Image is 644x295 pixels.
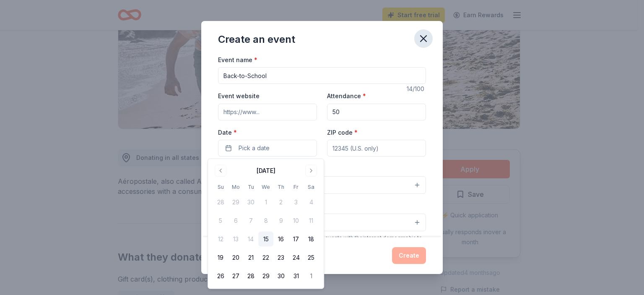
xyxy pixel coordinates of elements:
[258,183,273,191] th: Wednesday
[327,140,426,157] input: 12345 (U.S. only)
[288,232,304,247] button: 17
[273,183,288,191] th: Thursday
[288,250,304,265] button: 24
[407,84,426,94] div: 14 /100
[304,232,319,247] button: 18
[243,269,258,284] button: 28
[218,128,317,137] label: Date
[258,250,273,265] button: 22
[258,232,273,247] button: 15
[218,56,257,64] label: Event name
[304,183,319,191] th: Saturday
[327,104,426,120] input: 20
[243,183,258,191] th: Tuesday
[213,269,228,284] button: 26
[258,269,273,284] button: 29
[273,250,288,265] button: 23
[327,128,358,137] label: ZIP code
[273,232,288,247] button: 16
[213,250,228,265] button: 19
[243,250,258,265] button: 21
[213,183,228,191] th: Sunday
[327,92,366,100] label: Attendance
[305,165,317,177] button: Go to next month
[228,183,243,191] th: Monday
[228,269,243,284] button: 27
[304,269,319,284] button: 1
[215,165,226,177] button: Go to previous month
[257,166,275,176] div: [DATE]
[218,104,317,120] input: https://www...
[304,250,319,265] button: 25
[218,67,426,84] input: Spring Fundraiser
[239,143,270,153] span: Pick a date
[288,183,304,191] th: Friday
[218,33,295,46] div: Create an event
[288,269,304,284] button: 31
[273,269,288,284] button: 30
[218,92,260,100] label: Event website
[228,250,243,265] button: 20
[218,140,317,157] button: Pick a date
